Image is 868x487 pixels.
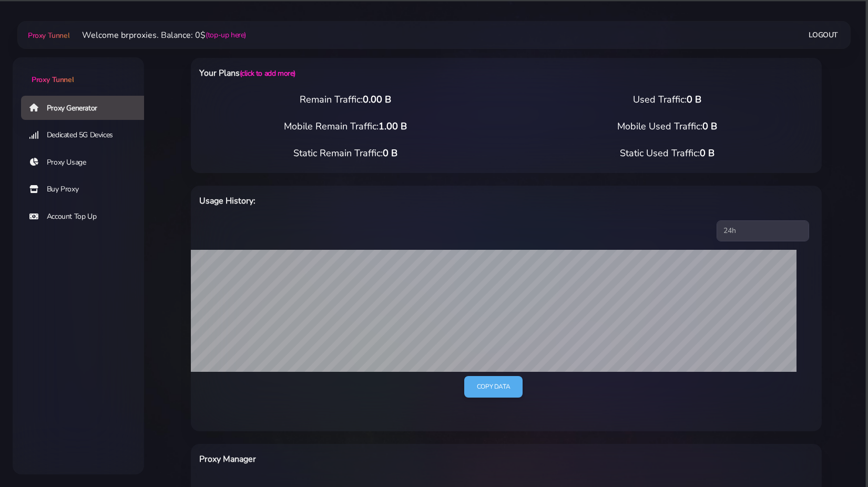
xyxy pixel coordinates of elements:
[32,75,74,85] span: Proxy Tunnel
[506,93,828,107] div: Used Traffic:
[199,194,552,208] h6: Usage History:
[21,96,152,120] a: Proxy Generator
[206,29,246,40] a: (top-up here)
[185,119,506,134] div: Mobile Remain Traffic:
[700,147,714,159] span: 0 B
[185,93,506,107] div: Remain Traffic:
[383,147,397,159] span: 0 B
[506,119,828,134] div: Mobile Used Traffic:
[464,376,523,398] a: Copy data
[687,93,701,106] span: 0 B
[506,146,828,160] div: Static Used Traffic:
[21,123,152,147] a: Dedicated 5G Devices
[69,29,246,42] li: Welcome brproxies. Balance: 0$
[21,177,152,201] a: Buy Proxy
[808,427,855,474] iframe: Webchat Widget
[363,93,391,106] span: 0.00 B
[13,57,144,85] a: Proxy Tunnel
[809,25,838,45] a: Logout
[21,205,152,229] a: Account Top Up
[240,68,295,78] a: (click to add more)
[199,452,552,466] h6: Proxy Manager
[21,150,152,175] a: Proxy Usage
[26,27,69,44] a: Proxy Tunnel
[185,146,506,160] div: Static Remain Traffic:
[28,31,69,40] span: Proxy Tunnel
[199,66,552,80] h6: Your Plans
[702,120,717,133] span: 0 B
[379,120,407,133] span: 1.00 B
